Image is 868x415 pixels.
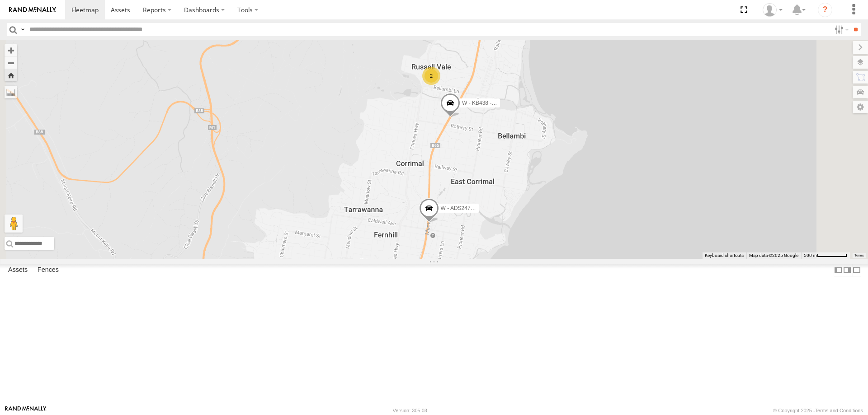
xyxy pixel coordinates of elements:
img: rand-logo.svg [9,7,56,13]
label: Dock Summary Table to the Right [843,264,852,277]
label: Assets [4,264,32,276]
a: Terms and Conditions [815,408,863,413]
span: W - ADS247 - [PERSON_NAME] [441,205,520,211]
div: Tye Clark [759,3,786,17]
button: Zoom in [5,44,17,56]
label: Fences [33,264,63,276]
label: Hide Summary Table [852,264,861,277]
i: ? [818,3,832,17]
label: Measure [5,86,17,98]
a: Visit our Website [5,406,47,415]
div: 2 [422,67,440,85]
label: Search Query [19,23,26,36]
span: W - KB438 - [PERSON_NAME] [462,100,538,106]
span: Map data ©2025 Google [749,253,798,258]
div: Version: 305.03 [393,408,427,413]
button: Drag Pegman onto the map to open Street View [5,214,23,233]
button: Map Scale: 500 m per 63 pixels [801,252,850,259]
button: Keyboard shortcuts [705,252,744,259]
label: Search Filter Options [831,23,850,36]
div: © Copyright 2025 - [773,408,863,413]
label: Dock Summary Table to the Left [834,264,843,277]
label: Map Settings [853,101,868,113]
button: Zoom Home [5,69,17,81]
span: 500 m [804,253,817,258]
button: Zoom out [5,56,17,69]
a: Terms [854,254,864,257]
